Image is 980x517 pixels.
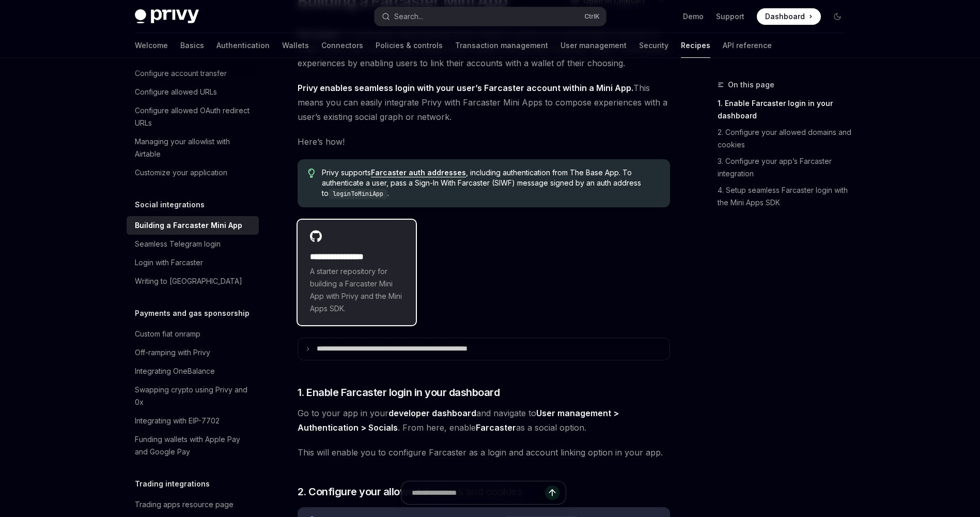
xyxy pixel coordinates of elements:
a: Basics [180,33,204,58]
div: Search... [394,10,423,23]
span: Go to your app in your and navigate to . From here, enable as a social option. [298,406,670,435]
a: User management [561,33,627,58]
a: Building a Farcaster Mini App [127,216,259,235]
a: Swapping crypto using Privy and 0x [127,381,259,412]
h5: Payments and gas sponsorship [135,307,250,320]
a: Security [639,33,668,58]
span: This means you can easily integrate Privy with Farcaster Mini Apps to compose experiences with a ... [298,81,670,124]
strong: Farcaster [476,422,516,433]
button: Toggle dark mode [829,8,846,25]
div: Off-ramping with Privy [135,346,210,359]
span: 1. Enable Farcaster login in your dashboard [298,385,500,400]
a: developer dashboard [388,408,476,419]
div: Integrating OneBalance [135,365,215,377]
a: Welcome [135,33,168,58]
a: 3. Configure your app’s Farcaster integration [718,153,854,182]
span: On this page [728,79,774,91]
a: Seamless Telegram login [127,235,259,253]
a: Off-ramping with Privy [127,343,259,362]
a: Recipes [681,33,710,58]
a: Trading apps resource page [127,495,259,514]
a: API reference [723,33,772,58]
a: **** **** **** **A starter repository for building a Farcaster Mini App with Privy and the Mini A... [298,220,416,325]
a: 2. Configure your allowed domains and cookies [718,124,854,153]
div: Seamless Telegram login [135,238,221,250]
a: Support [716,11,744,22]
h5: Social integrations [135,199,205,211]
div: Building a Farcaster Mini App [135,219,242,232]
button: Search...CtrlK [375,7,606,26]
div: Funding wallets with Apple Pay and Google Pay [135,433,253,458]
a: Transaction management [455,33,548,58]
div: Trading apps resource page [135,498,234,511]
span: Privy supports , including authentication from The Base App. To authenticate a user, pass a Sign-... [322,168,659,199]
a: Configure allowed URLs [127,83,259,101]
strong: User management > Authentication > Socials [298,408,619,433]
a: Farcaster auth addresses [371,168,466,177]
h5: Trading integrations [135,478,210,490]
a: Funding wallets with Apple Pay and Google Pay [127,430,259,461]
a: Wallets [282,33,309,58]
div: Login with Farcaster [135,256,203,269]
button: Send message [545,485,559,500]
div: Swapping crypto using Privy and 0x [135,384,253,408]
img: dark logo [135,9,199,24]
svg: Tip [308,169,315,178]
a: Integrating OneBalance [127,362,259,381]
code: loginToMiniApp [329,189,387,199]
div: Configure allowed OAuth redirect URLs [135,104,253,129]
a: Policies & controls [376,33,443,58]
a: Integrating with EIP-7702 [127,412,259,430]
strong: Privy enables seamless login with your user’s Farcaster account within a Mini App. [298,83,633,93]
span: Dashboard [765,11,805,22]
a: 4. Setup seamless Farcaster login with the Mini Apps SDK [718,182,854,211]
a: Authentication [216,33,270,58]
a: Writing to [GEOGRAPHIC_DATA] [127,272,259,291]
a: Configure allowed OAuth redirect URLs [127,101,259,132]
div: Writing to [GEOGRAPHIC_DATA] [135,275,242,287]
a: Managing your allowlist with Airtable [127,132,259,163]
a: Login with Farcaster [127,253,259,272]
div: Custom fiat onramp [135,328,200,340]
div: Configure allowed URLs [135,86,217,98]
a: Connectors [321,33,363,58]
span: This will enable you to configure Farcaster as a login and account linking option in your app. [298,445,670,460]
div: Managing your allowlist with Airtable [135,135,253,160]
span: Ctrl K [584,12,600,21]
a: 1. Enable Farcaster login in your dashboard [718,95,854,124]
a: Customize your application [127,163,259,182]
a: Custom fiat onramp [127,325,259,343]
a: Demo [683,11,704,22]
span: A starter repository for building a Farcaster Mini App with Privy and the Mini Apps SDK. [310,265,404,315]
div: Integrating with EIP-7702 [135,415,220,427]
a: Dashboard [757,8,821,25]
span: Here’s how! [298,134,670,149]
div: Customize your application [135,166,227,179]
